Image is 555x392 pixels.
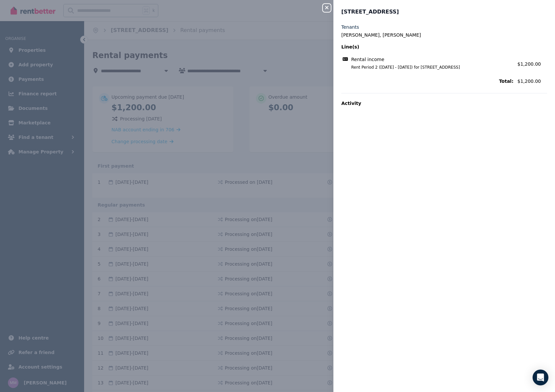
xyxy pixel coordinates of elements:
span: Line(s) [341,44,513,50]
label: Tenants [341,24,359,30]
span: $1,200.00 [517,78,547,84]
div: Open Intercom Messenger [533,370,548,385]
span: Rent Period 2 ([DATE] - [DATE]) for [STREET_ADDRESS] [343,65,513,70]
p: Activity [341,100,547,107]
span: [STREET_ADDRESS] [341,8,399,16]
span: Total: [341,78,513,84]
span: Rental income [351,56,384,63]
span: $1,200.00 [517,61,541,67]
legend: [PERSON_NAME], [PERSON_NAME] [341,32,547,38]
